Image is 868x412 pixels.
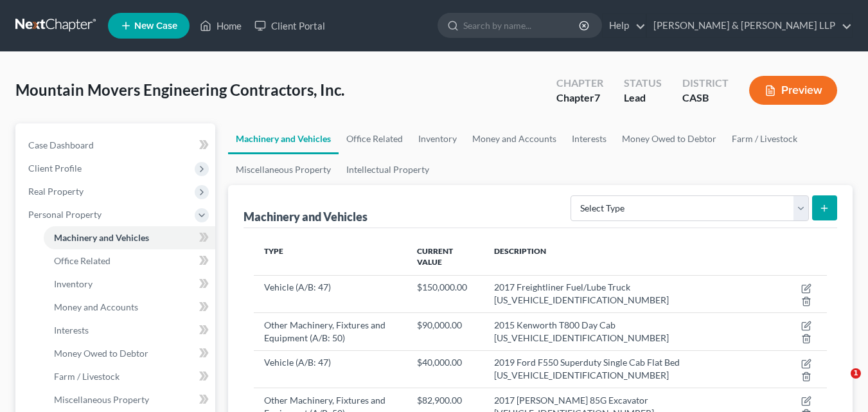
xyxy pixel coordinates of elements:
a: Farm / Livestock [44,365,215,388]
a: Money Owed to Debtor [614,123,724,154]
span: Real Property [28,186,84,197]
span: 1 [851,368,861,379]
td: Vehicle (A/B: 47) [254,350,407,388]
td: 2019 Ford F550 Superduty Single Cab Flat Bed [US_VEHICLE_IDENTIFICATION_NUMBER] [484,350,783,388]
span: Farm / Livestock [54,371,120,382]
div: CASB [682,91,729,105]
a: Case Dashboard [18,134,215,157]
span: Miscellaneous Property [54,394,149,405]
a: Intellectual Property [339,154,437,185]
span: Case Dashboard [28,139,94,150]
span: Office Related [54,255,111,266]
td: Other Machinery, Fixtures and Equipment (A/B: 50) [254,313,407,350]
a: Help [603,14,646,37]
span: Mountain Movers Engineering Contractors, Inc. [15,80,344,99]
a: Farm / Livestock [724,123,805,154]
span: Inventory [54,278,93,289]
a: Machinery and Vehicles [228,123,339,154]
td: $40,000.00 [407,350,484,388]
span: Personal Property [28,209,102,220]
td: 2017 Freightliner Fuel/Lube Truck [US_VEHICLE_IDENTIFICATION_NUMBER] [484,275,783,312]
a: Money and Accounts [465,123,564,154]
span: Client Profile [28,163,82,174]
a: Interests [44,319,215,342]
iframe: Intercom live chat [824,368,855,399]
a: Miscellaneous Property [44,388,215,411]
div: Lead [624,91,662,105]
div: Chapter [556,91,603,105]
a: Money Owed to Debtor [44,342,215,365]
a: Client Portal [248,14,332,37]
td: $90,000.00 [407,313,484,350]
button: Preview [749,76,837,105]
span: Machinery and Vehicles [54,232,149,243]
span: New Case [134,21,177,31]
span: Interests [54,325,89,336]
a: Office Related [44,249,215,273]
span: Money and Accounts [54,301,138,312]
a: Miscellaneous Property [228,154,339,185]
a: Inventory [44,273,215,296]
th: Description [484,238,783,276]
span: Money Owed to Debtor [54,348,148,359]
a: Home [193,14,248,37]
div: District [682,76,729,91]
input: Search by name... [463,13,581,37]
a: Machinery and Vehicles [44,226,215,249]
a: Inventory [411,123,465,154]
td: 2015 Kenworth T800 Day Cab [US_VEHICLE_IDENTIFICATION_NUMBER] [484,313,783,350]
div: Status [624,76,662,91]
div: Machinery and Vehicles [244,209,368,224]
th: Type [254,238,407,276]
span: 7 [594,91,600,103]
a: [PERSON_NAME] & [PERSON_NAME] LLP [647,14,852,37]
th: Current Value [407,238,484,276]
td: $150,000.00 [407,275,484,312]
div: Chapter [556,76,603,91]
td: Vehicle (A/B: 47) [254,275,407,312]
a: Office Related [339,123,411,154]
a: Money and Accounts [44,296,215,319]
a: Interests [564,123,614,154]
